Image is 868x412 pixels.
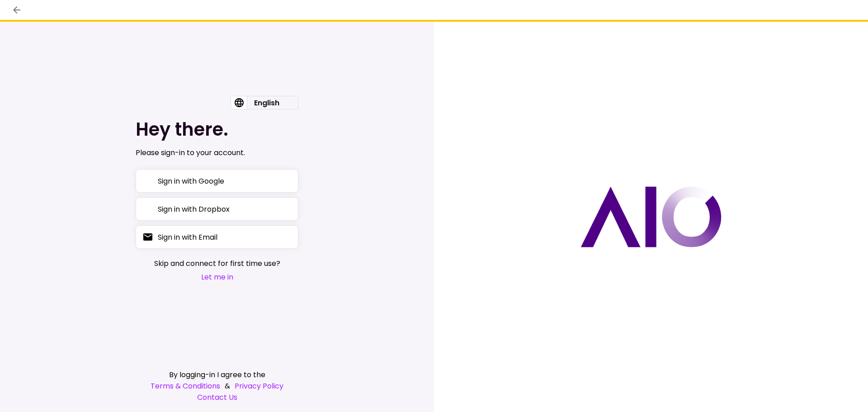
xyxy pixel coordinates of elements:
[158,175,224,187] div: Sign in with Google
[151,380,220,392] a: Terms & Conditions
[9,2,24,18] button: back
[158,232,217,243] div: Sign in with Email
[136,369,298,380] div: By logging-in I agree to the
[136,225,298,249] button: Sign in with Email
[136,118,298,140] h1: Hey there.
[158,204,230,215] div: Sign in with Dropbox
[136,147,298,158] div: Please sign-in to your account.
[247,96,287,109] div: English
[136,197,298,221] button: Sign in with Dropbox
[136,380,298,392] div: &
[235,380,283,392] a: Privacy Policy
[580,186,722,247] img: AIO logo
[154,271,280,283] button: Let me in
[154,258,280,269] span: Skip and connect for first time use?
[136,392,298,403] a: Contact Us
[136,169,298,193] button: Sign in with Google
